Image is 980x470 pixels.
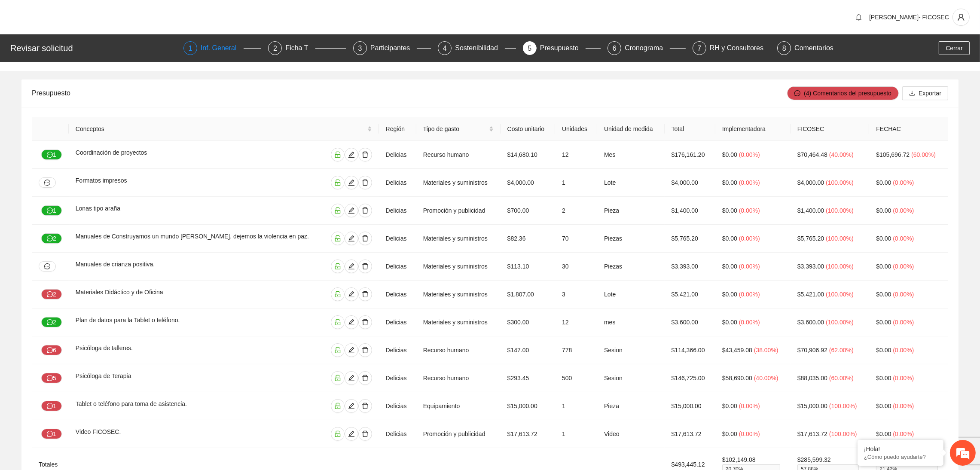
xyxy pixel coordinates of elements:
[829,347,854,354] span: ( 62.00% )
[739,207,760,214] span: ( 0.00% )
[331,399,345,413] button: unlock
[540,41,586,55] div: Presupuesto
[379,336,416,364] td: Delicias
[893,235,914,242] span: ( 0.00% )
[416,197,501,225] td: Promoción y publicidad
[345,375,358,381] span: edit
[273,45,277,52] span: 2
[555,336,597,364] td: 778
[76,232,320,245] div: Manuales de Construyamos un mundo [PERSON_NAME], dejemos la violencia en paz.
[501,281,555,308] td: $1,807.00
[953,9,970,26] button: user
[911,151,936,158] span: ( 60.00% )
[722,151,737,158] span: $0.00
[613,45,617,52] span: 6
[501,141,555,169] td: $14,680.10
[665,225,715,253] td: $5,765.20
[416,117,501,141] th: Tipo de gasto
[722,319,737,326] span: $0.00
[665,253,715,281] td: $3,393.00
[555,197,597,225] td: 2
[4,235,164,265] textarea: Escriba su mensaje y pulse “Intro”
[76,176,229,189] div: Formatos impresos
[826,263,854,270] span: ( 100.00% )
[41,317,62,327] button: message2
[829,403,857,409] span: ( 100.00% )
[722,263,737,270] span: $0.00
[625,41,670,55] div: Cronograma
[665,392,715,420] td: $15,000.00
[183,41,261,55] div: 1Inf. General
[597,197,665,225] td: Pieza
[69,117,379,141] th: Conceptos
[416,420,501,448] td: Promoción y publicidad
[794,41,833,55] div: Comentarios
[345,403,358,409] span: edit
[876,263,891,270] span: $0.00
[739,179,760,186] span: ( 0.00% )
[893,403,914,409] span: ( 0.00% )
[782,45,786,52] span: 8
[893,319,914,326] span: ( 0.00% )
[777,41,833,55] div: 8Comentarios
[739,235,760,242] span: ( 0.00% )
[345,259,358,273] button: edit
[345,232,358,245] button: edit
[358,176,372,189] button: delete
[523,41,601,55] div: 5Presupuesto
[893,347,914,354] span: ( 0.00% )
[754,375,779,381] span: ( 40.00% )
[876,319,891,326] span: $0.00
[345,430,358,437] span: edit
[665,420,715,448] td: $17,613.72
[358,315,372,329] button: delete
[32,81,787,105] div: Presupuesto
[722,235,737,242] span: $0.00
[41,233,62,244] button: message2
[739,319,760,326] span: ( 0.00% )
[359,403,372,409] span: delete
[345,151,358,158] span: edit
[331,232,345,245] button: unlock
[946,43,963,53] span: Cerrar
[47,375,53,382] span: message
[331,287,345,301] button: unlock
[797,291,824,298] span: $5,421.00
[345,287,358,301] button: edit
[47,208,53,214] span: message
[697,45,701,52] span: 7
[44,180,50,186] span: message
[501,364,555,392] td: $293.45
[597,253,665,281] td: Piezas
[358,259,372,273] button: delete
[909,90,915,97] span: download
[285,41,315,55] div: Ficha T
[739,151,760,158] span: ( 0.00% )
[693,41,770,55] div: 7RH y Consultores
[379,308,416,336] td: Delicias
[345,371,358,385] button: edit
[665,141,715,169] td: $176,161.20
[76,124,366,134] span: Conceptos
[794,90,800,97] span: message
[345,235,358,242] span: edit
[345,148,358,162] button: edit
[359,291,372,298] span: delete
[608,41,685,55] div: 6Cronograma
[501,420,555,448] td: $17,613.72
[528,45,531,52] span: 5
[41,289,62,299] button: message2
[876,403,891,409] span: $0.00
[555,253,597,281] td: 30
[331,204,345,217] button: unlock
[893,207,914,214] span: ( 0.00% )
[416,364,501,392] td: Recurso humano
[722,207,737,214] span: $0.00
[345,343,358,357] button: edit
[358,45,362,52] span: 3
[438,41,516,55] div: 4Sostenibilidad
[358,343,372,357] button: delete
[331,151,344,158] span: unlock
[358,204,372,217] button: delete
[76,343,232,357] div: Psicóloga de talleres.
